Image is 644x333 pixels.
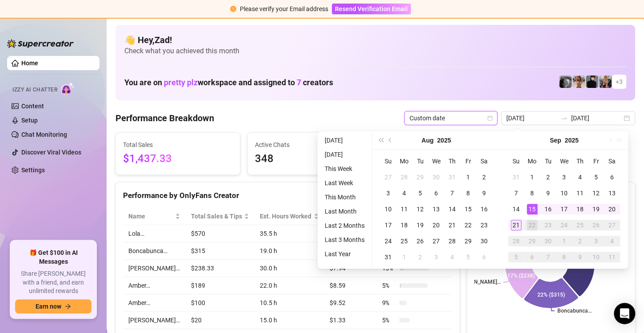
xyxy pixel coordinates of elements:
[383,172,394,182] div: 27
[386,131,395,149] button: Previous month (PageUp)
[540,201,556,217] td: 2025-09-16
[524,153,540,169] th: Mo
[324,312,377,329] td: $1.33
[399,204,409,214] div: 11
[399,220,409,230] div: 18
[588,185,604,201] td: 2025-09-12
[588,169,604,185] td: 2025-09-05
[479,204,489,214] div: 16
[460,217,476,233] td: 2025-08-22
[604,249,620,265] td: 2025-10-11
[463,220,473,230] div: 22
[571,113,622,123] input: End date
[524,249,540,265] td: 2025-10-06
[575,204,585,214] div: 18
[524,185,540,201] td: 2025-09-08
[124,78,333,87] h1: You are on workspace and assigned to creators
[543,172,553,182] div: 2
[508,233,524,249] td: 2025-09-28
[479,236,489,246] div: 30
[12,86,57,94] span: Izzy AI Chatter
[543,220,553,230] div: 23
[556,185,572,201] td: 2025-09-10
[21,117,38,124] a: Setup
[540,153,556,169] th: Tu
[396,185,412,201] td: 2025-08-04
[607,204,617,214] div: 20
[324,260,377,277] td: $7.94
[508,217,524,233] td: 2025-09-21
[463,172,473,182] div: 1
[543,188,553,198] div: 9
[431,204,441,214] div: 13
[382,298,396,308] span: 9 %
[335,5,408,12] span: Resend Verification Email
[591,188,601,198] div: 12
[559,252,569,262] div: 8
[604,185,620,201] td: 2025-09-13
[186,312,255,329] td: $20
[396,153,412,169] th: Mo
[321,163,368,174] li: This Week
[561,115,568,122] span: to
[527,220,537,230] div: 22
[527,172,537,182] div: 1
[463,188,473,198] div: 8
[428,217,444,233] td: 2025-08-20
[399,236,409,246] div: 25
[463,236,473,246] div: 29
[324,294,377,312] td: $9.52
[444,185,460,201] td: 2025-08-07
[324,277,377,294] td: $8.59
[396,169,412,185] td: 2025-07-28
[380,185,396,201] td: 2025-08-03
[186,277,255,294] td: $189
[444,153,460,169] th: Th
[444,233,460,249] td: 2025-08-28
[412,169,428,185] td: 2025-07-29
[383,204,394,214] div: 10
[421,131,433,149] button: Choose a month
[559,172,569,182] div: 3
[382,315,396,325] span: 5 %
[186,208,255,225] th: Total Sales & Tips
[444,201,460,217] td: 2025-08-14
[431,252,441,262] div: 3
[479,220,489,230] div: 23
[376,131,386,149] button: Last year (Control + left)
[21,59,38,67] a: Home
[321,220,368,231] li: Last 2 Months
[540,217,556,233] td: 2025-09-23
[383,252,394,262] div: 31
[524,233,540,249] td: 2025-09-29
[599,75,612,88] img: Violet
[524,169,540,185] td: 2025-09-01
[550,131,561,149] button: Choose a month
[123,242,186,260] td: Boncabunca…
[186,294,255,312] td: $100
[559,75,572,88] img: Amber
[508,185,524,201] td: 2025-09-07
[559,204,569,214] div: 17
[588,233,604,249] td: 2025-10-03
[415,188,425,198] div: 5
[575,188,585,198] div: 11
[511,220,521,230] div: 21
[588,217,604,233] td: 2025-09-26
[588,249,604,265] td: 2025-10-10
[123,225,186,242] td: Lola…
[447,188,457,198] div: 7
[380,217,396,233] td: 2025-08-17
[572,169,588,185] td: 2025-09-04
[415,172,425,182] div: 29
[604,201,620,217] td: 2025-09-20
[616,77,623,87] span: + 3
[255,140,365,150] span: Active Chats
[321,249,368,259] li: Last Year
[511,204,521,214] div: 14
[399,172,409,182] div: 28
[412,217,428,233] td: 2025-08-19
[572,185,588,201] td: 2025-09-11
[412,249,428,265] td: 2025-09-02
[572,233,588,249] td: 2025-10-02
